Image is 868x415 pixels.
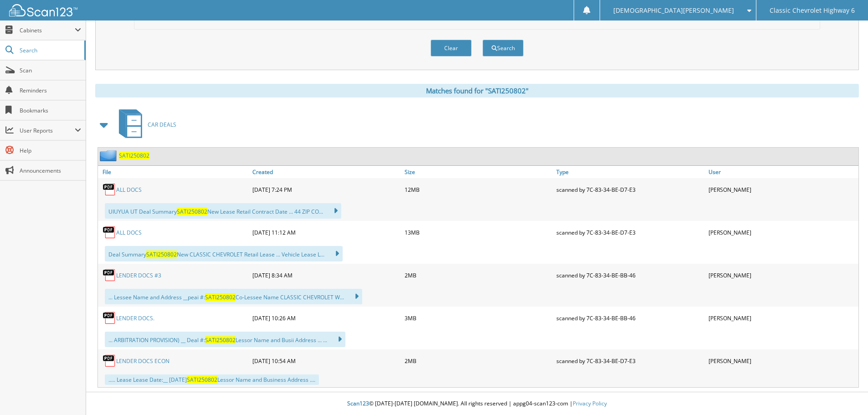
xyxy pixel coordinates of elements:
[20,67,81,74] span: Scan
[116,357,169,365] a: LENDER DOCS ECON
[205,293,236,301] span: SATI250802
[250,266,402,284] div: [DATE] 8:34 AM
[98,166,250,178] a: File
[250,166,402,178] a: Created
[105,332,345,347] div: ... ARBITRATION PROVISION) __ Deal #: Lessor Name and Busii Address ... ...
[103,311,116,325] img: PDF.png
[20,167,81,174] span: Announcements
[822,371,868,415] iframe: Chat Widget
[148,121,176,128] span: CAR DEALS
[105,289,362,304] div: ... Lessee Name and Address __peai #: Co-Lessee Name CLASSIC CHEVROLET W...
[706,223,858,241] div: [PERSON_NAME]
[554,309,706,327] div: scanned by 7C-83-34-BE-BB-46
[402,223,555,241] div: 13MB
[103,268,116,282] img: PDF.png
[402,166,555,178] a: Size
[250,180,402,199] div: [DATE] 7:24 PM
[431,40,472,56] button: Clear
[573,400,607,407] a: Privacy Policy
[706,180,858,199] div: [PERSON_NAME]
[554,223,706,241] div: scanned by 7C-83-34-BE-D7-E3
[20,147,81,154] span: Help
[20,107,81,114] span: Bookmarks
[20,127,75,134] span: User Reports
[402,180,555,199] div: 12MB
[347,400,369,407] span: Scan123
[113,107,176,143] a: CAR DEALS
[105,374,319,385] div: ..... Lease Lease Date:__ [DATE] Lessor Name and Business Address ....
[95,84,859,97] div: Matches found for "SATI250802"
[402,266,555,284] div: 2MB
[119,152,149,159] a: SATI250802
[105,246,343,261] div: Deal Summary New CLASSIC CHEVROLET Retail Lease ... Vehicle Lease L...
[205,336,236,344] span: SATI250802
[105,203,341,219] div: UIUYUA UT Deal Summary New Lease Retail Contract Date ... 44 ZIP CO...
[146,251,177,258] span: SATI250802
[20,26,75,34] span: Cabinets
[554,180,706,199] div: scanned by 7C-83-34-BE-D7-E3
[187,376,217,384] span: SATI250802
[402,309,555,327] div: 3MB
[116,186,142,194] a: ALL DOCS
[20,46,80,54] span: Search
[103,354,116,368] img: PDF.png
[706,166,858,178] a: User
[100,150,119,161] img: folder2.png
[9,4,77,16] img: scan123-logo-white.svg
[706,309,858,327] div: [PERSON_NAME]
[20,87,81,94] span: Reminders
[250,309,402,327] div: [DATE] 10:26 AM
[402,352,555,370] div: 2MB
[554,352,706,370] div: scanned by 7C-83-34-BE-D7-E3
[250,223,402,241] div: [DATE] 11:12 AM
[554,166,706,178] a: Type
[116,229,142,236] a: ALL DOCS
[706,266,858,284] div: [PERSON_NAME]
[116,314,154,322] a: LENDER DOCS.
[86,393,868,415] div: © [DATE]-[DATE] [DOMAIN_NAME]. All rights reserved | appg04-scan123-com |
[483,40,524,56] button: Search
[706,352,858,370] div: [PERSON_NAME]
[770,8,855,13] span: Classic Chevrolet Highway 6
[177,208,207,215] span: SATI250802
[554,266,706,284] div: scanned by 7C-83-34-BE-BB-46
[103,183,116,196] img: PDF.png
[103,225,116,239] img: PDF.png
[613,8,734,13] span: [DEMOGRAPHIC_DATA][PERSON_NAME]
[116,272,161,279] a: LENDER DOCS #3
[250,352,402,370] div: [DATE] 10:54 AM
